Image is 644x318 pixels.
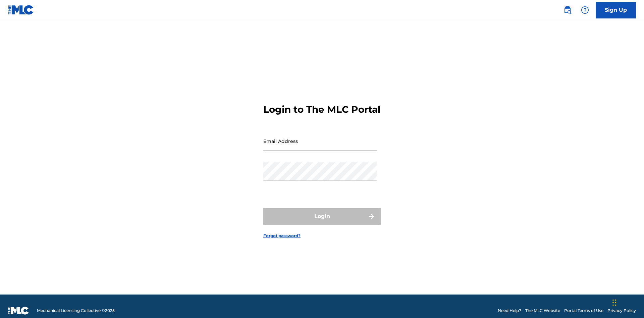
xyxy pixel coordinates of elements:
img: logo [8,307,29,315]
span: Mechanical Licensing Collective © 2025 [37,308,115,314]
a: Need Help? [498,308,521,314]
a: Forgot password? [263,233,301,239]
div: Drag [612,293,616,313]
a: Privacy Policy [607,308,636,314]
a: The MLC Website [525,308,560,314]
a: Portal Terms of Use [564,308,603,314]
iframe: Chat Widget [610,286,644,318]
img: search [563,6,572,14]
a: Sign Up [596,2,636,18]
h3: Login to The MLC Portal [263,104,380,115]
a: Public Search [561,3,574,17]
img: help [581,6,589,14]
img: MLC Logo [8,5,34,15]
div: Help [578,3,592,17]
